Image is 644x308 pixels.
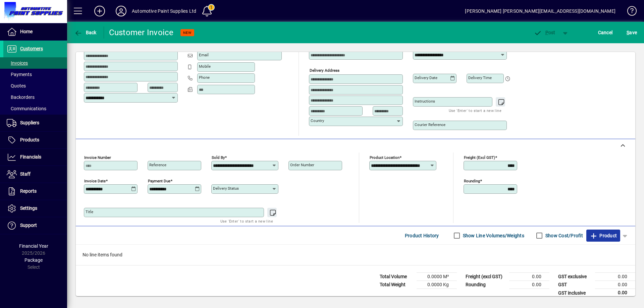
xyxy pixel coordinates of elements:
[449,107,501,114] mat-hint: Use 'Enter' to start a new line
[417,281,457,289] td: 0.0000 Kg
[598,27,613,38] span: Cancel
[464,179,480,183] mat-label: Rounding
[555,289,595,297] td: GST inclusive
[370,155,399,160] mat-label: Product location
[7,60,28,66] span: Invoices
[415,75,437,80] mat-label: Delivery date
[596,26,614,39] button: Cancel
[3,69,67,80] a: Payments
[199,75,210,80] mat-label: Phone
[468,75,492,80] mat-label: Delivery time
[3,115,67,131] a: Suppliers
[405,230,439,241] span: Product History
[3,149,67,166] a: Financials
[84,155,111,160] mat-label: Invoice number
[20,120,39,125] span: Suppliers
[199,64,211,69] mat-label: Mobile
[220,217,273,225] mat-hint: Use 'Enter' to start a new line
[148,179,170,183] mat-label: Payment due
[20,223,37,228] span: Support
[132,6,196,16] div: Automotive Paint Supplies Ltd
[555,273,595,281] td: GST exclusive
[464,155,495,160] mat-label: Freight (excl GST)
[555,281,595,289] td: GST
[595,281,635,289] td: 0.00
[595,289,635,297] td: 0.00
[7,72,32,77] span: Payments
[590,230,617,241] span: Product
[544,232,583,239] label: Show Cost/Profit
[622,1,636,23] a: Knowledge Base
[20,46,43,51] span: Customers
[415,99,435,104] mat-label: Instructions
[20,188,37,194] span: Reports
[417,273,457,281] td: 0.0000 M³
[376,281,417,289] td: Total Weight
[7,106,46,111] span: Communications
[20,205,37,211] span: Settings
[3,103,67,114] a: Communications
[3,200,67,217] a: Settings
[3,166,67,183] a: Staff
[212,155,225,160] mat-label: Sold by
[109,27,174,38] div: Customer Invoice
[149,163,166,167] mat-label: Reference
[199,53,209,57] mat-label: Email
[586,230,620,242] button: Product
[67,26,104,39] app-page-header-button: Back
[530,26,559,39] button: Post
[76,245,635,265] div: No line items found
[465,6,615,16] div: [PERSON_NAME] [PERSON_NAME][EMAIL_ADDRESS][DOMAIN_NAME]
[534,30,555,35] span: ost
[19,243,48,249] span: Financial Year
[3,80,67,91] a: Quotes
[627,27,637,38] span: ave
[74,30,97,35] span: Back
[84,179,106,183] mat-label: Invoice date
[415,122,445,127] mat-label: Courier Reference
[86,209,93,214] mat-label: Title
[595,273,635,281] td: 0.00
[625,26,639,39] button: Save
[509,281,549,289] td: 0.00
[545,30,548,35] span: P
[183,30,192,35] span: NEW
[7,83,26,88] span: Quotes
[462,281,509,289] td: Rounding
[627,30,629,35] span: S
[311,118,324,123] mat-label: Country
[7,95,35,100] span: Backorders
[20,171,31,177] span: Staff
[20,137,39,142] span: Products
[402,230,442,242] button: Product History
[3,57,67,69] a: Invoices
[376,273,417,281] td: Total Volume
[3,183,67,200] a: Reports
[20,154,41,160] span: Financials
[24,257,43,263] span: Package
[213,186,239,191] mat-label: Delivery status
[462,273,509,281] td: Freight (excl GST)
[72,26,98,39] button: Back
[3,132,67,148] a: Products
[20,29,33,34] span: Home
[462,232,524,239] label: Show Line Volumes/Weights
[3,217,67,234] a: Support
[509,273,549,281] td: 0.00
[3,23,67,40] a: Home
[290,163,314,167] mat-label: Order number
[89,5,110,17] button: Add
[3,91,67,103] a: Backorders
[110,5,132,17] button: Profile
